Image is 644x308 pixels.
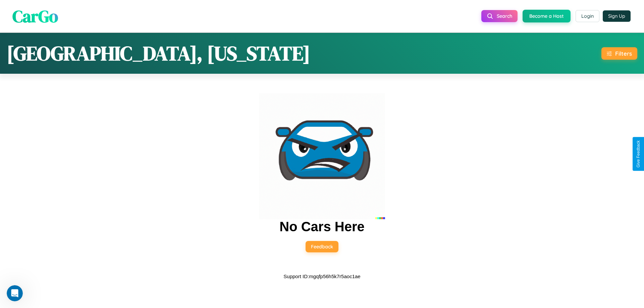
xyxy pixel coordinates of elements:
h1: [GEOGRAPHIC_DATA], [US_STATE] [7,40,310,67]
span: CarGo [12,4,58,27]
div: Filters [615,50,632,57]
h2: No Cars Here [279,219,364,234]
button: Feedback [306,241,338,252]
iframe: Intercom live chat [7,285,23,301]
button: Login [576,10,599,22]
img: car [259,93,385,219]
p: Support ID: mgqfp56h5k7r5aoc1ae [283,272,360,281]
span: Search [497,13,512,19]
div: Give Feedback [636,140,641,168]
button: Search [481,10,518,22]
button: Become a Host [523,10,571,22]
button: Filters [601,47,637,60]
button: Sign Up [603,10,631,22]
